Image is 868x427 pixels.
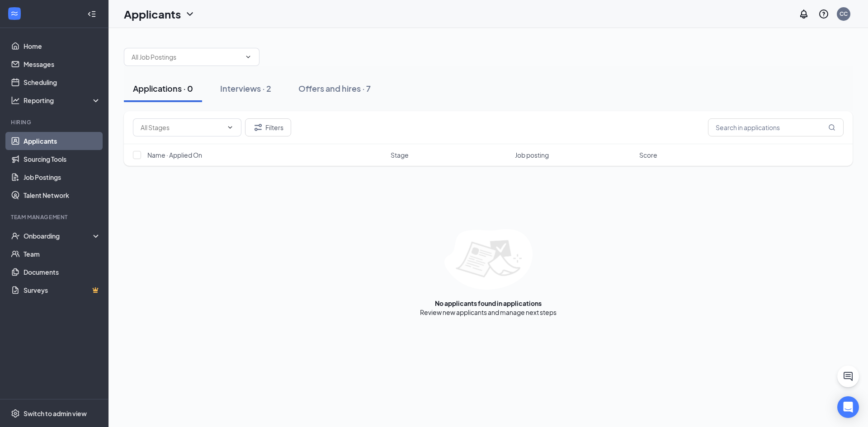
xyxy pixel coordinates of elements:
div: Interviews · 2 [220,83,271,94]
div: Reporting [24,96,101,105]
span: Job posting [515,150,549,160]
img: empty-state [444,229,533,290]
svg: Collapse [87,9,96,19]
a: Talent Network [24,186,101,204]
svg: ChevronDown [245,53,252,61]
div: Switch to admin view [24,409,87,418]
svg: Settings [11,409,20,418]
div: Team Management [11,213,99,221]
div: Hiring [11,118,99,126]
span: Name · Applied On [147,150,202,160]
input: Search in applications [708,118,844,136]
button: ChatActive [837,366,859,387]
a: Applicants [24,132,101,150]
button: Filter Filters [245,118,291,136]
div: No applicants found in applications [435,299,542,308]
div: Review new applicants and manage next steps [420,308,557,317]
svg: UserCheck [11,231,20,240]
svg: Analysis [11,96,20,105]
a: Job Postings [24,168,101,186]
input: All Stages [141,122,223,132]
svg: MagnifyingGlass [828,124,835,131]
span: Stage [391,150,409,160]
input: All Job Postings [132,52,241,62]
svg: Filter [253,122,264,133]
a: Documents [24,263,101,281]
div: Offers and hires · 7 [298,83,371,94]
a: Messages [24,55,101,73]
h1: Applicants [124,6,181,22]
div: Applications · 0 [133,83,193,94]
a: Scheduling [24,73,101,91]
svg: Notifications [798,9,809,19]
svg: ChevronDown [184,9,195,19]
div: CC [840,10,848,18]
a: Home [24,37,101,55]
a: Sourcing Tools [24,150,101,168]
a: Team [24,245,101,263]
div: Onboarding [24,231,93,240]
a: SurveysCrown [24,281,101,299]
svg: WorkstreamLogo [10,9,19,18]
span: Score [639,150,657,160]
div: Open Intercom Messenger [837,396,859,418]
svg: ChevronDown [226,124,234,131]
svg: ChatActive [843,371,854,382]
svg: QuestionInfo [818,9,829,19]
